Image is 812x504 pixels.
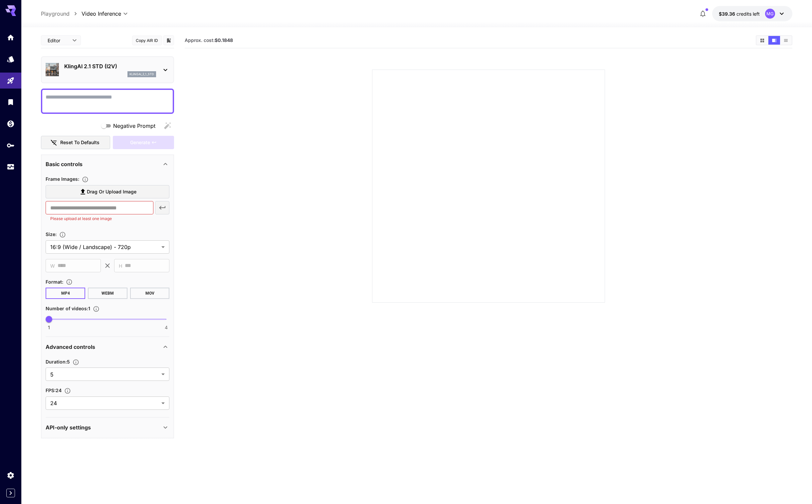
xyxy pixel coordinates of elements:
span: Format : [46,279,63,285]
div: Library [7,98,15,106]
p: Basic controls [46,160,83,168]
label: Drag or upload image [46,185,169,199]
span: Editor [48,37,68,44]
div: Models [7,55,15,63]
button: Reset to defaults [41,136,110,149]
button: Adjust the dimensions of the generated image by specifying its width and height in pixels, or sel... [57,231,69,238]
div: Playground [7,77,15,85]
span: Number of videos : 1 [46,306,90,311]
div: API Keys [7,141,15,149]
button: MOV [130,288,170,299]
button: Add to library [166,36,172,44]
button: Set the fps [62,387,74,394]
div: Basic controls [46,156,169,172]
p: Advanced controls [46,343,95,351]
div: Show media in grid viewShow media in video viewShow media in list view [756,35,792,45]
span: 1 [48,324,50,331]
span: Negative Prompt [113,122,155,130]
span: 5 [50,371,159,378]
div: Settings [7,471,15,479]
button: Choose the file format for the output video. [63,279,75,285]
div: MG [765,9,775,19]
span: 16:9 (Wide / Landscape) - 720p [50,243,159,251]
button: Show media in grid view [756,36,768,45]
button: Upload frame images. [79,176,91,183]
p: klingai_2_1_std [129,72,154,77]
span: Frame Images : [46,176,79,182]
span: Size : [46,231,57,237]
div: Advanced controls [46,339,169,355]
span: Duration : 5 [46,359,70,365]
span: FPS : 24 [46,387,62,393]
span: credits left [736,11,760,17]
div: $39.35502 [719,10,760,17]
p: API-only settings [46,423,91,431]
nav: breadcrumb [41,10,82,18]
span: $39.36 [719,11,736,17]
div: Usage [7,163,15,171]
button: Set the number of duration [70,359,82,366]
button: WEBM [88,288,127,299]
button: Copy AIR ID [132,36,162,45]
p: KlingAI 2.1 STD (I2V) [64,62,156,70]
div: KlingAI 2.1 STD (I2V)klingai_2_1_std [46,60,169,80]
span: Approx. cost: [185,37,233,43]
div: Please upload at least one frame image [113,136,174,149]
div: Home [7,33,15,42]
button: MP4 [46,288,85,299]
span: 24 [50,399,159,407]
span: Video Inference [82,10,121,18]
button: Show media in video view [768,36,780,45]
p: Please upload at least one image [50,215,148,222]
div: Wallet [7,120,15,128]
span: H [119,262,122,270]
button: Expand sidebar [6,489,15,497]
span: Drag or upload image [87,188,136,196]
button: $39.35502MG [712,6,792,21]
div: API-only settings [46,419,169,435]
b: $0.1848 [215,37,233,43]
button: Specify how many videos to generate in a single request. Each video generation will be charged se... [90,306,102,312]
span: W [50,262,55,270]
a: Playground [41,10,70,18]
span: 4 [165,324,168,331]
button: Show media in list view [780,36,792,45]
